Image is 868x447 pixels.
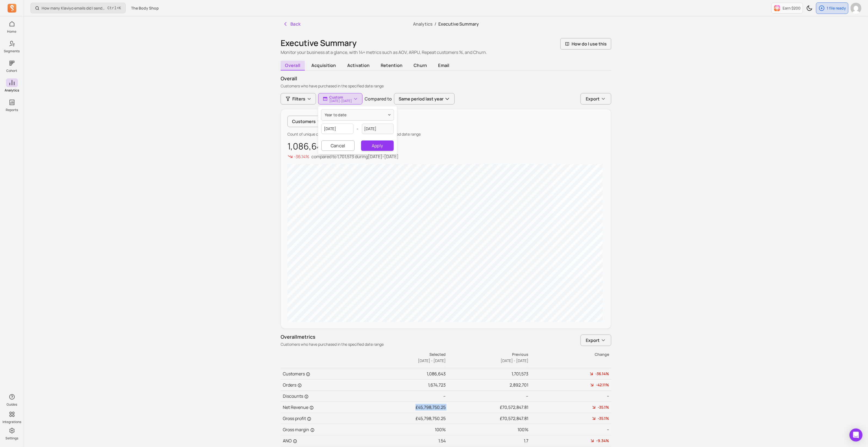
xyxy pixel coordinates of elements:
[413,21,432,27] a: Analytics
[607,427,609,432] span: --
[409,61,432,70] span: churn
[119,6,121,10] kbd: K
[363,435,446,446] td: 1.54
[418,358,446,363] span: [DATE] - [DATE]
[446,391,529,402] td: --
[363,413,446,424] td: £45,798,750.25
[307,61,341,70] span: acquisition
[281,61,305,71] span: overall
[363,424,446,435] td: 100%
[6,108,18,112] p: Reports
[292,96,305,102] span: Filters
[7,69,17,73] p: Cohort
[311,153,399,160] p: compared to during [DATE] - [DATE]
[581,335,611,346] button: Export
[361,140,394,151] button: Apply
[446,368,529,379] td: 1,701,573
[281,435,363,446] td: ANO
[596,438,609,443] span: -9.34%
[586,96,600,102] span: Export
[446,352,528,357] p: Previous
[281,368,363,379] td: Customers
[434,61,454,70] span: email
[294,153,309,160] p: -36.14%
[281,49,487,56] p: Monitor your business at a glance, with 14+ metrics such as AOV, ARPU, Repeat customers %, and Ch...
[281,19,303,29] button: Back
[5,436,18,440] p: Settings
[318,93,362,105] button: Custom[DATE]-[DATE]
[598,405,609,410] span: -35.1%
[501,358,528,363] span: [DATE] - [DATE]
[281,83,611,89] p: Customers who have purchased in the specified date range
[596,382,609,388] span: -42.11%
[771,3,803,14] button: Earn $200
[357,125,359,132] span: -
[2,420,21,424] p: Integrations
[30,3,126,13] button: How many Klaviyo emails did I send, and how well did they perform?Ctrl+K
[376,61,407,70] span: retention
[365,96,392,102] p: Compared to
[362,124,394,134] input: yyyy-mm-dd
[394,93,455,105] button: Same period last year
[287,164,603,322] canvas: chart
[446,379,529,391] td: 2,892,701
[287,131,604,137] p: Count of unique customers who made a purchase in the specified date range
[281,342,384,347] p: Customers who have purchased in the specified date range
[446,435,529,446] td: 1.7
[586,337,600,344] span: Export
[804,3,815,14] button: Toggle dark mode
[7,402,17,407] p: Guides
[281,424,363,435] td: Gross margin
[816,2,848,14] button: 1 file ready
[329,95,352,99] p: Custom
[363,402,446,413] td: £45,798,750.25
[42,5,105,11] p: How many Klaviyo emails did I send, and how well did they perform?
[363,379,446,391] td: 1,674,723
[281,93,316,105] button: Filters
[281,391,363,402] td: Discounts
[827,5,846,11] p: 1 file ready
[107,5,117,11] kbd: Ctrl
[363,391,446,402] td: --
[595,371,609,376] span: -36.14%
[337,154,354,160] span: 1,701,573
[446,424,529,435] td: 100%
[321,140,355,151] button: Cancel
[128,3,162,13] button: The Body Shop
[432,21,438,27] span: /
[364,352,446,357] p: Selected
[5,88,19,93] p: Analytics
[560,38,611,50] button: How do I use this
[343,61,374,70] span: activation
[131,5,159,11] span: The Body Shop
[281,75,611,82] p: overall
[363,368,446,379] td: 1,086,643
[281,333,384,341] p: Overall metrics
[6,391,18,408] button: Guides
[107,5,121,11] span: +
[529,352,609,357] p: Change
[607,393,609,399] span: --
[446,413,529,424] td: £70,572,847.81
[850,428,863,442] div: Open Intercom Messenger
[438,21,479,27] span: Executive Summary
[281,402,363,413] td: Net Revenue
[446,402,529,413] td: £70,572,847.81
[7,29,17,34] p: Home
[598,416,609,421] span: -35.1%
[329,99,352,103] p: [DATE] - [DATE]
[4,49,20,53] p: Segments
[325,112,347,118] span: year to date
[281,379,363,391] td: Orders
[287,141,604,151] p: 1,086,643
[281,38,487,48] h1: Executive Summary
[321,124,354,134] input: yyyy-mm-dd
[287,116,327,127] button: Customers
[281,413,363,424] td: Gross profit
[321,109,394,120] button: year to date
[783,5,801,11] p: Earn $200
[851,3,861,14] img: avatar
[581,93,611,105] button: Export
